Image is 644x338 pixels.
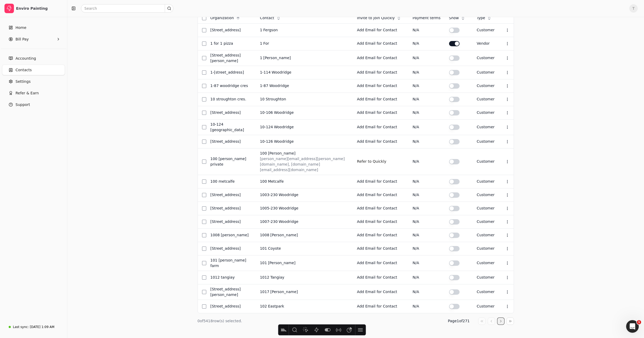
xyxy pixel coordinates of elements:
div: customer [477,246,494,251]
div: Add Email for Contact [357,304,404,309]
div: [STREET_ADDRESS][PERSON_NAME] [210,53,252,64]
div: customer [477,110,494,115]
div: customer [477,275,494,280]
div: Eastpark [268,304,284,309]
button: Select row [202,70,206,75]
div: [STREET_ADDRESS][PERSON_NAME] [210,286,252,298]
div: Add Email for Contact [357,110,404,115]
div: Woodridge [279,206,298,211]
span: T [629,4,638,13]
div: Enviro Painting [16,6,63,11]
div: Add Email for Contact [357,246,404,251]
div: customer [477,27,494,33]
div: Add Email for Contact [357,139,404,144]
div: N/A [413,55,440,61]
div: N/A [413,110,440,115]
button: Select row [202,84,206,88]
div: 1008 [260,232,269,238]
div: [PERSON_NAME] [270,289,298,295]
button: Organization [210,14,244,22]
div: 1003-230 [260,192,277,198]
div: Woodridge [279,192,298,198]
button: Select row [202,290,206,294]
div: N/A [413,246,440,251]
input: Search [81,4,173,13]
div: N/A [413,192,440,198]
div: customer [477,260,494,266]
button: Invite to join Quickly [357,14,404,22]
div: Metcalfe [268,179,284,184]
div: customer [477,219,494,224]
span: Contacts [16,67,32,73]
button: Select row [202,160,206,164]
span: Organization [210,15,234,21]
div: [PERSON_NAME] [268,260,296,266]
div: customer [477,159,494,164]
button: Refer & Earn [2,88,65,98]
a: Contacts [2,65,65,75]
div: N/A [413,219,440,224]
div: Add Email for Contact [357,83,404,89]
div: Payment terms [413,15,440,21]
div: customer [477,96,494,102]
div: Add Email for Contact [357,179,404,184]
div: Last sync: [13,325,29,329]
div: N/A [413,41,440,46]
button: Select row [202,233,206,237]
div: [PERSON_NAME] [263,55,291,61]
div: Fergson [263,27,278,33]
div: Coyote [268,246,281,251]
a: Last sync:[DATE] 1:09 AM [2,322,65,332]
span: Type [477,15,485,21]
div: 1-87 Woodridge Cres [210,83,252,89]
div: 1 [260,55,262,61]
div: 101 [260,246,267,251]
div: Tangiay [270,275,284,280]
button: Refer to Quickly [357,157,387,166]
span: 1 [637,320,641,324]
div: 100 [260,151,267,156]
span: Bill Pay [16,37,29,42]
button: Select row [202,111,206,115]
div: 1 [260,27,262,33]
div: 1 for 1 Pizza [210,41,252,46]
span: Invite to join Quickly [357,15,395,21]
div: N/A [413,179,440,184]
div: 1-114 [260,70,271,75]
button: Select row [202,193,206,197]
iframe: Intercom live chat [626,320,639,333]
div: 1007-230 [260,219,277,224]
button: Select row [202,247,206,251]
div: Add Email for Contact [357,275,404,280]
div: N/A [413,206,440,211]
div: 1012 Tangiay [210,275,252,280]
div: [STREET_ADDRESS] [210,27,252,33]
div: 100 Metcalfe [210,179,252,184]
button: Select row [202,275,206,280]
div: [STREET_ADDRESS] [210,206,252,211]
div: Add Email for Contact [357,260,404,266]
div: Add Email for Contact [357,27,404,33]
div: 1-87 [260,83,268,89]
div: customer [477,124,494,130]
div: Woodridge [279,219,298,224]
div: [STREET_ADDRESS] [210,139,252,144]
div: Add Email for Contact [357,55,404,61]
div: for [263,41,269,46]
div: customer [477,289,494,295]
div: 10-124 [GEOGRAPHIC_DATA] [210,122,252,133]
div: 101 [PERSON_NAME] Farm [210,258,252,269]
div: customer [477,206,494,211]
button: Contact [260,14,284,22]
a: Settings [2,76,65,87]
div: 100 [PERSON_NAME] Private [210,156,252,167]
div: 101 [260,260,267,266]
div: 10-106 [260,110,273,115]
div: customer [477,179,494,184]
span: Home [16,25,26,30]
div: [STREET_ADDRESS] [210,110,252,115]
button: Select row [202,56,206,60]
div: N/A [413,124,440,130]
div: customer [477,83,494,89]
div: 1005-230 [260,206,277,211]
